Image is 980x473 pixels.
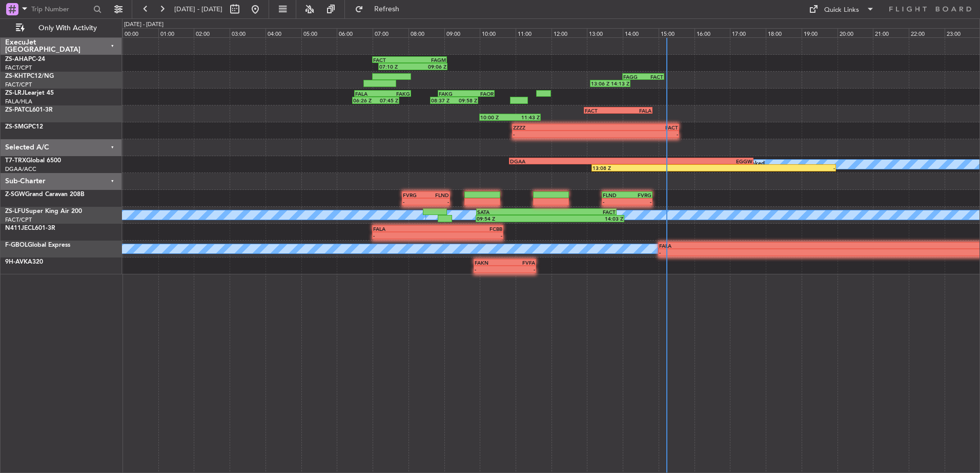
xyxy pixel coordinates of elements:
div: 04:00 [266,28,301,37]
a: ZS-LRJLearjet 45 [5,90,54,96]
div: 11:43 Z [510,114,540,120]
div: FACT [596,124,678,131]
div: FALA [659,243,864,249]
div: 18:00 [766,28,802,37]
div: DGAA [510,158,631,164]
div: EGGW [631,158,752,164]
span: Refresh [365,6,409,13]
div: FAKG [383,91,410,97]
div: 14:13 Z [610,80,629,87]
div: 00:00 [122,28,158,37]
div: 14:00 [623,28,659,37]
div: 20:00 [838,28,873,37]
div: 11:00 [516,28,552,37]
div: - [713,165,834,171]
span: Z-SGW [5,191,25,198]
div: 16:00 [695,28,730,37]
span: ZS-LFU [5,208,26,214]
span: N411JE [5,225,28,231]
div: - [403,199,426,205]
div: - [426,199,449,205]
button: Refresh [350,1,412,17]
a: FACT/CPT [5,216,32,224]
div: FALA [373,226,438,232]
a: ZS-SMGPC12 [5,124,43,130]
span: ZS-SMG [5,124,28,130]
div: FLND [426,192,449,198]
div: 03:00 [230,28,266,37]
div: FACT [373,57,410,63]
div: 07:10 Z [379,63,413,70]
div: - [475,266,505,272]
div: - [627,199,651,205]
div: 17:00 [730,28,766,37]
div: 21:00 [873,28,909,37]
div: SATA [477,209,546,215]
a: ZS-AHAPC-24 [5,56,45,62]
div: 09:00 [444,28,480,37]
a: 9H-AVKA320 [5,259,43,265]
button: Quick Links [804,1,880,17]
a: FACT/CPT [5,81,32,89]
div: - [438,232,502,239]
div: FAGM [410,57,446,63]
a: FACT/CPT [5,64,32,72]
div: 06:00 [337,28,373,37]
div: 22:00 [909,28,945,37]
div: - [659,249,864,255]
div: FACT [643,74,663,80]
div: 12:00 [552,28,587,37]
input: Trip Number [31,2,90,17]
div: 06:26 Z [353,97,376,103]
button: Only With Activity [11,20,111,36]
div: - [373,232,438,239]
div: 08:37 Z [431,97,454,103]
div: 13:08 Z [593,165,713,171]
a: ZS-KHTPC12/NG [5,73,54,79]
div: FVRG [627,192,651,198]
div: [DATE] - [DATE] [124,20,164,29]
div: FALA [355,91,382,97]
div: 09:06 Z [413,63,446,70]
div: - [596,131,678,137]
div: FVRG [403,192,426,198]
div: 01:00 [158,28,194,37]
div: 14:03 Z [550,216,623,222]
div: 07:45 Z [376,97,398,103]
a: T7-TRXGlobal 6500 [5,158,61,164]
div: 13:00 [587,28,623,37]
div: 02:00 [194,28,230,37]
div: 13:06 Z [591,80,610,87]
span: ZS-KHT [5,73,27,79]
span: T7-TRX [5,158,26,164]
div: ZZZZ [513,124,596,131]
div: FAGG [623,74,643,80]
div: Quick Links [824,5,859,15]
div: FACT [585,107,618,114]
div: FVFA [505,260,535,266]
a: F-GBOLGlobal Express [5,242,70,248]
div: 08:00 [409,28,444,37]
div: FAOR [466,91,493,97]
div: FLND [603,192,627,198]
div: FAKN [475,260,505,266]
div: 15:00 [659,28,695,37]
div: - [603,199,627,205]
span: [DATE] - [DATE] [174,5,222,14]
a: ZS-PATCL601-3R [5,107,53,113]
div: FCBB [438,226,502,232]
div: 09:58 Z [454,97,477,103]
span: ZS-LRJ [5,90,25,96]
div: 09:54 Z [477,216,550,222]
div: 05:00 [301,28,337,37]
a: DGAA/ACC [5,165,36,173]
div: 19:00 [802,28,838,37]
div: FAKG [439,91,466,97]
span: ZS-PAT [5,107,25,113]
span: Only With Activity [27,25,108,32]
div: - [513,131,596,137]
div: 07:00 [373,28,409,37]
a: N411JECL601-3R [5,225,55,231]
div: FALA [618,107,651,114]
a: Z-SGWGrand Caravan 208B [5,191,85,198]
